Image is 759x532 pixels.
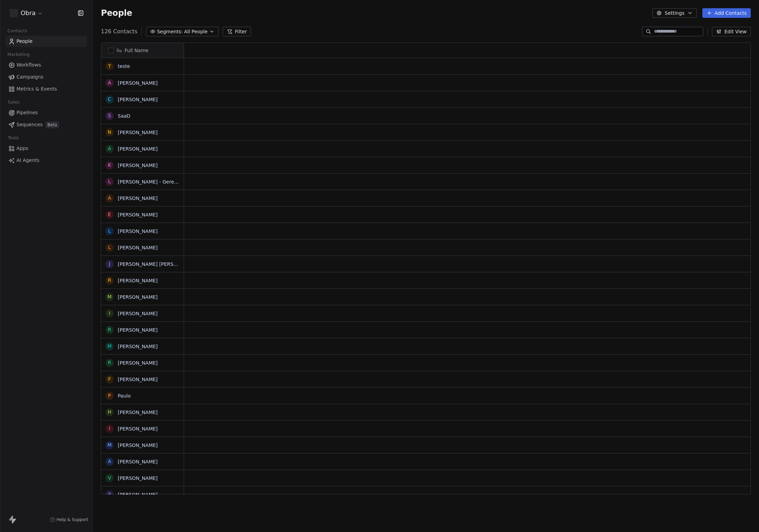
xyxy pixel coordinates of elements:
div: Full Name [101,43,184,58]
a: Metrics & Events [5,83,87,95]
div: A [108,79,111,86]
a: [PERSON_NAME] [118,245,158,250]
span: Beta [45,121,59,128]
a: [PERSON_NAME] [118,97,158,102]
a: [PERSON_NAME] [118,311,158,316]
div: C [108,96,111,103]
span: People [16,38,33,45]
div: E [108,211,111,218]
div: V [108,474,111,482]
span: Full Name [125,47,149,54]
div: M [107,343,112,350]
a: SaaD [118,113,130,119]
a: [PERSON_NAME] [118,360,158,366]
span: Sequences [16,121,43,128]
a: [PERSON_NAME] [PERSON_NAME] [118,261,199,267]
a: teste [118,63,130,69]
a: [PERSON_NAME] - Gerente Financeiro [118,179,208,185]
a: AI Agents [5,155,87,166]
a: [PERSON_NAME] [118,377,158,382]
a: [PERSON_NAME] [118,130,158,135]
div: I [109,310,110,317]
span: Workflows [16,61,41,69]
a: Pipelines [5,107,87,118]
a: Help & Support [50,517,88,522]
div: t [108,63,111,70]
span: Tools [5,133,22,143]
div: I [109,425,110,432]
a: [PERSON_NAME] [118,294,158,300]
a: [PERSON_NAME] [118,327,158,333]
a: [PERSON_NAME] [118,426,158,431]
a: SequencesBeta [5,119,87,130]
a: Apps [5,143,87,154]
span: 126 Contacts [101,27,137,36]
a: [PERSON_NAME] [118,146,158,152]
span: Campaigns [16,73,43,81]
div: A [108,194,111,202]
a: [PERSON_NAME] [118,196,158,201]
span: Contacts [4,26,30,36]
a: [PERSON_NAME] [118,492,158,497]
div: R [108,359,111,366]
a: [PERSON_NAME] [118,442,158,448]
span: Segments: [157,28,183,35]
button: Filter [223,27,251,36]
a: People [5,36,87,47]
div: F [108,376,111,383]
a: [PERSON_NAME] [118,459,158,464]
button: Add Contacts [702,8,751,18]
div: P [108,392,111,399]
div: M [107,293,112,300]
span: Pipelines [16,109,38,116]
a: Campaigns [5,71,87,83]
button: Obra [8,7,44,19]
div: N [108,129,111,136]
span: Sales [5,97,23,107]
a: Paulo [118,393,131,399]
div: K [108,162,111,169]
div: L [108,244,111,251]
a: [PERSON_NAME] [118,475,158,481]
button: Settings [652,8,697,18]
span: People [101,8,132,18]
a: [PERSON_NAME] [118,80,158,86]
div: L [108,178,111,185]
div: S [108,112,111,119]
div: R [108,277,111,284]
div: H [108,409,112,416]
span: Metrics & Events [16,85,57,93]
div: A [108,491,111,498]
span: Obra [21,9,36,17]
a: [PERSON_NAME] [118,410,158,415]
span: Help & Support [57,517,88,522]
div: A [108,458,111,465]
a: [PERSON_NAME] [118,278,158,283]
div: J [109,260,110,268]
span: Apps [16,145,28,152]
a: [PERSON_NAME] [118,212,158,217]
span: AI Agents [16,157,39,164]
a: Workflows [5,59,87,71]
div: A [108,145,111,152]
a: [PERSON_NAME] [118,344,158,349]
span: All People [184,28,207,35]
div: grid [101,58,184,495]
span: Marketing [4,49,33,60]
div: R [108,326,111,333]
a: [PERSON_NAME] [118,163,158,168]
a: [PERSON_NAME] [118,228,158,234]
div: L [108,227,111,235]
div: M [107,441,112,449]
button: Edit View [712,27,751,36]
